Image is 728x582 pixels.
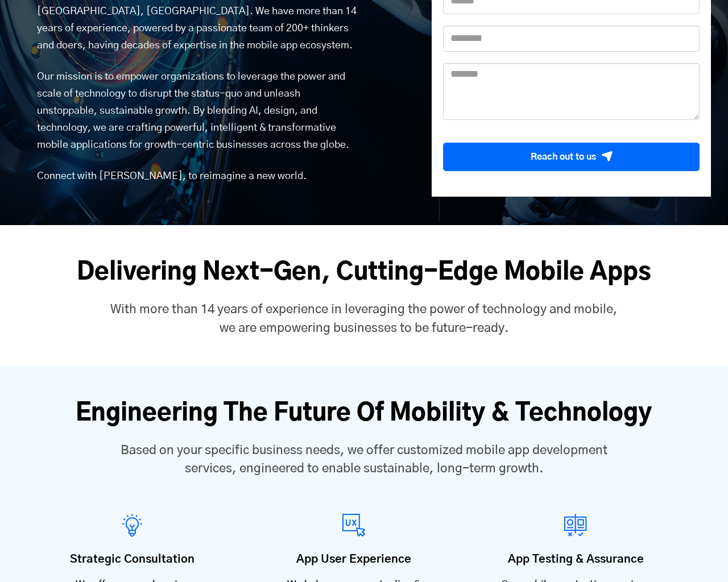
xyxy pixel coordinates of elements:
[443,143,700,171] button: Reach out to us
[105,300,623,338] p: With more than 14 years of experience in leveraging the power of technology and mobile, we are em...
[490,547,661,567] h3: App Testing & Assurance
[46,547,218,567] h3: Strategic Consultation
[40,385,688,430] h2: Engineering The Future Of Mobility & Technology
[268,547,440,567] h3: App User Experience
[105,441,623,479] p: Based on your specific business needs, we offer customized mobile app development services, engin...
[37,68,358,153] p: Our mission is to empower organizations to leverage the power and scale of technology to disrupt ...
[40,244,688,289] h2: Delivering Next-Gen, Cutting-Edge Mobile Apps
[37,168,358,185] p: Connect with [PERSON_NAME], to reimagine a new world.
